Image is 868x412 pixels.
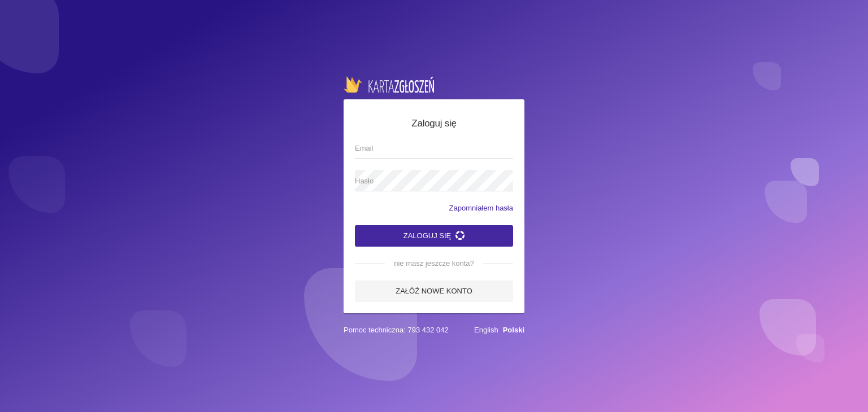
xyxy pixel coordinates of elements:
[385,258,483,269] span: nie masz jeszcze konta?
[474,326,498,334] a: English
[355,116,513,131] h5: Zaloguj się
[355,225,513,247] button: Zaloguj się
[355,137,513,159] input: Email
[344,76,434,92] img: logo-karta.png
[355,143,502,154] span: Email
[355,176,502,187] span: Hasło
[503,326,524,334] a: Polski
[449,203,513,214] a: Zapomniałem hasła
[344,325,449,336] span: Pomoc techniczna: 793 432 042
[355,170,513,191] input: Hasło
[355,280,513,302] a: Załóż nowe konto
